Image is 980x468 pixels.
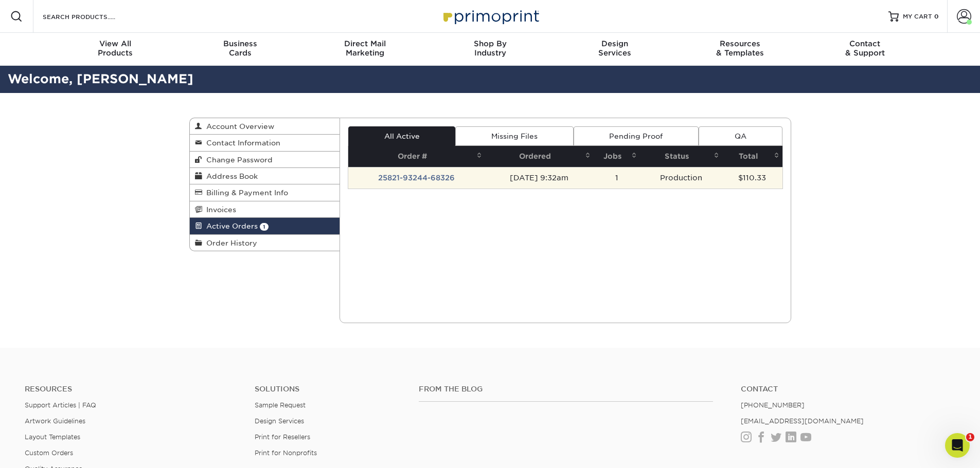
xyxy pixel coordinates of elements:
a: [EMAIL_ADDRESS][DOMAIN_NAME] [741,417,864,425]
a: View AllProducts [53,33,178,66]
div: Services [553,39,678,58]
span: Design [553,39,678,48]
a: Pending Proof [574,126,699,146]
span: Billing & Payment Info [202,189,288,197]
span: Active Orders [202,222,258,230]
a: DesignServices [553,33,678,66]
span: Shop By [427,39,553,48]
th: Order # [348,146,485,167]
th: Total [722,146,782,167]
a: QA [699,126,782,146]
img: Primoprint [439,5,542,27]
h4: Resources [25,385,239,394]
span: 0 [934,13,939,20]
a: Address Book [190,168,340,184]
th: Jobs [594,146,640,167]
a: Layout Templates [25,433,80,441]
a: Missing Files [455,126,573,146]
span: View All [53,39,178,48]
h4: From the Blog [419,385,713,394]
a: Change Password [190,152,340,168]
th: Status [640,146,723,167]
input: SEARCH PRODUCTS..... [42,10,142,23]
span: Contact [803,39,928,48]
a: Contact Information [190,135,340,151]
a: Print for Resellers [255,433,310,441]
a: [PHONE_NUMBER] [741,401,805,409]
a: Order History [190,235,340,251]
td: Production [640,167,723,189]
span: Change Password [202,156,273,164]
div: Cards [177,39,302,58]
div: Products [53,39,178,58]
a: Contact [741,385,955,394]
span: MY CART [903,12,932,21]
a: Active Orders 1 [190,218,340,234]
div: Industry [427,39,553,58]
a: Account Overview [190,118,340,135]
iframe: Intercom live chat [945,433,970,458]
th: Ordered [485,146,594,167]
a: Contact& Support [803,33,928,66]
span: Address Book [202,172,258,180]
a: Artwork Guidelines [25,417,85,425]
span: Direct Mail [302,39,427,48]
a: BusinessCards [177,33,302,66]
span: 1 [260,223,269,231]
td: 25821-93244-68326 [348,167,485,189]
div: & Templates [678,39,803,58]
td: [DATE] 9:32am [485,167,594,189]
a: Resources& Templates [678,33,803,66]
td: 1 [594,167,640,189]
a: Invoices [190,201,340,218]
h4: Solutions [255,385,403,394]
a: Support Articles | FAQ [25,401,96,409]
a: Direct MailMarketing [302,33,427,66]
div: & Support [803,39,928,58]
a: Sample Request [255,401,306,409]
span: Invoices [202,205,236,214]
span: 1 [966,433,974,441]
span: Resources [678,39,803,48]
span: Contact Information [202,139,280,147]
a: Shop ByIndustry [427,33,553,66]
a: Print for Nonprofits [255,449,317,457]
span: Order History [202,239,257,247]
span: Account Overview [202,122,274,130]
span: Business [177,39,302,48]
td: $110.33 [722,167,782,189]
a: All Active [348,126,455,146]
a: Custom Orders [25,449,73,457]
div: Marketing [302,39,427,58]
a: Design Services [255,417,304,425]
a: Billing & Payment Info [190,184,340,201]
